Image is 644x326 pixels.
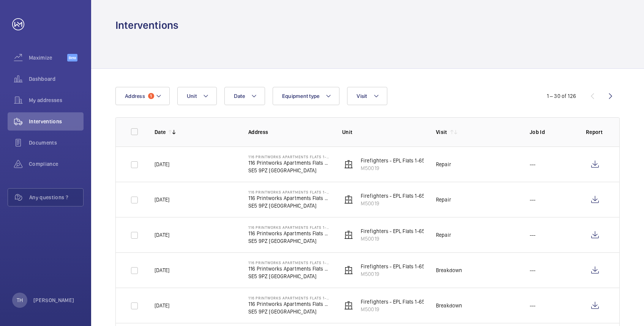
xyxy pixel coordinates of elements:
[361,270,436,278] p: M50019
[248,260,330,265] p: 116 Printworks Apartments Flats 1-65 - High Risk Building
[357,93,367,99] span: Visit
[155,128,166,136] p: Date
[361,263,436,270] p: Firefighters - EPL Flats 1-65 No 1
[282,93,320,99] span: Equipment type
[342,128,424,136] p: Unit
[155,302,169,309] p: [DATE]
[361,306,436,313] p: M50019
[29,139,84,146] span: Documents
[248,190,330,194] p: 116 Printworks Apartments Flats 1-65 - High Risk Building
[33,296,74,304] p: [PERSON_NAME]
[361,164,436,172] p: M50019
[547,92,576,100] div: 1 – 30 of 126
[248,237,330,245] p: SE5 9PZ [GEOGRAPHIC_DATA]
[530,161,536,168] p: ---
[344,230,353,239] img: elevator.svg
[361,298,436,306] p: Firefighters - EPL Flats 1-65 No 1
[155,266,169,274] p: [DATE]
[29,75,84,83] span: Dashboard
[530,128,574,136] p: Job Id
[248,202,330,209] p: SE5 9PZ [GEOGRAPHIC_DATA]
[361,200,436,207] p: M50019
[436,302,462,309] div: Breakdown
[248,265,330,272] p: 116 Printworks Apartments Flats 1-65
[29,160,84,168] span: Compliance
[187,93,197,99] span: Unit
[530,231,536,239] p: ---
[115,18,178,32] h1: Interventions
[17,296,23,304] p: TH
[530,196,536,203] p: ---
[67,54,77,61] span: Beta
[248,154,330,159] p: 116 Printworks Apartments Flats 1-65 - High Risk Building
[29,118,84,125] span: Interventions
[248,230,330,237] p: 116 Printworks Apartments Flats 1-65
[344,160,353,169] img: elevator.svg
[224,87,265,105] button: Date
[248,300,330,308] p: 116 Printworks Apartments Flats 1-65
[586,128,604,136] p: Report
[248,159,330,167] p: 116 Printworks Apartments Flats 1-65
[248,194,330,202] p: 116 Printworks Apartments Flats 1-65
[530,266,536,274] p: ---
[177,87,217,105] button: Unit
[436,196,451,203] div: Repair
[125,93,145,99] span: Address
[248,128,330,136] p: Address
[344,301,353,310] img: elevator.svg
[248,296,330,300] p: 116 Printworks Apartments Flats 1-65 - High Risk Building
[234,93,245,99] span: Date
[29,54,67,61] span: Maximize
[248,225,330,230] p: 116 Printworks Apartments Flats 1-65 - High Risk Building
[436,128,447,136] p: Visit
[29,194,83,201] span: Any questions ?
[248,272,330,280] p: SE5 9PZ [GEOGRAPHIC_DATA]
[436,161,451,168] div: Repair
[361,192,436,200] p: Firefighters - EPL Flats 1-65 No 1
[361,235,436,243] p: M50019
[155,161,169,168] p: [DATE]
[29,96,84,104] span: My addresses
[347,87,387,105] button: Visit
[248,308,330,315] p: SE5 9PZ [GEOGRAPHIC_DATA]
[148,93,154,99] span: 1
[155,196,169,203] p: [DATE]
[155,231,169,239] p: [DATE]
[273,87,340,105] button: Equipment type
[344,266,353,275] img: elevator.svg
[361,157,436,164] p: Firefighters - EPL Flats 1-65 No 1
[436,231,451,239] div: Repair
[361,227,436,235] p: Firefighters - EPL Flats 1-65 No 1
[115,87,170,105] button: Address1
[248,167,330,174] p: SE5 9PZ [GEOGRAPHIC_DATA]
[344,195,353,204] img: elevator.svg
[436,266,462,274] div: Breakdown
[530,302,536,309] p: ---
